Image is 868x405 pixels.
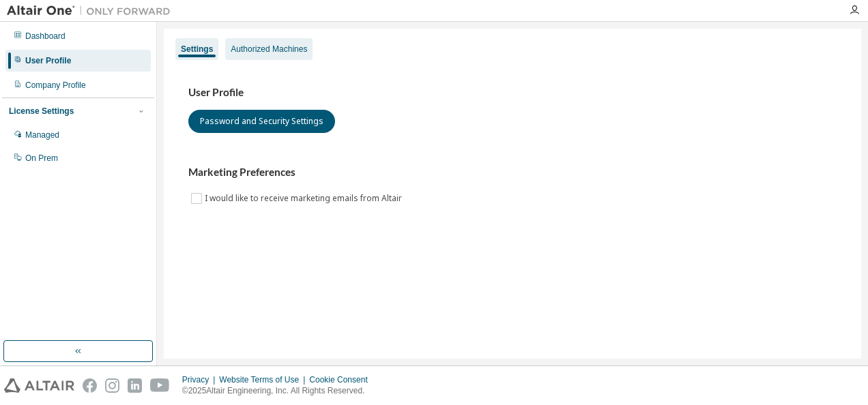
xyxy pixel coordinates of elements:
div: Authorized Machines [231,44,307,55]
img: altair_logo.svg [4,378,74,393]
img: Altair One [7,4,177,18]
img: instagram.svg [105,378,119,393]
img: youtube.svg [150,378,170,393]
p: © 2025 Altair Engineering, Inc. All Rights Reserved. [182,385,376,397]
div: Cookie Consent [309,374,375,385]
div: Company Profile [25,80,86,91]
h3: User Profile [188,86,837,100]
img: linkedin.svg [128,378,142,393]
label: I would like to receive marketing emails from Altair [205,190,405,207]
div: On Prem [25,153,58,164]
div: User Profile [25,55,71,66]
h3: Marketing Preferences [188,166,837,179]
div: Settings [181,44,213,55]
div: Privacy [182,374,219,385]
div: Website Terms of Use [219,374,309,385]
button: Password and Security Settings [188,110,335,133]
div: Managed [25,130,59,140]
div: Dashboard [25,31,66,42]
img: facebook.svg [83,378,97,393]
div: License Settings [9,106,74,117]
